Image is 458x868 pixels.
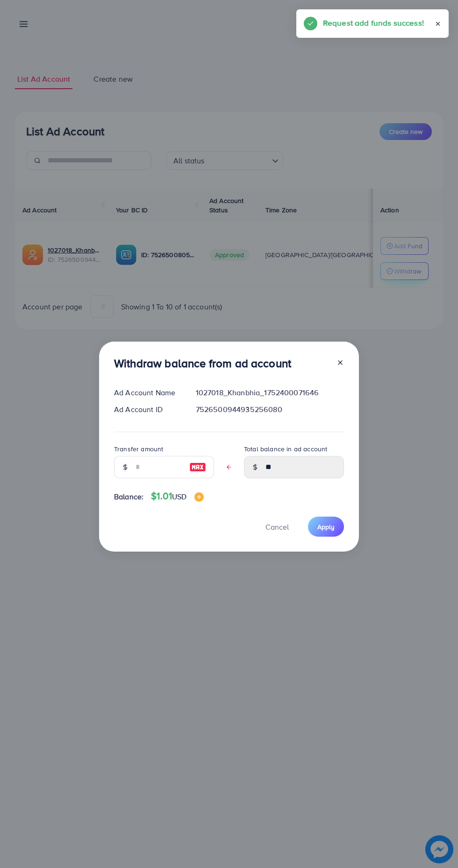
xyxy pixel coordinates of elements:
[194,492,204,502] img: image
[107,404,188,415] div: Ad Account ID
[265,522,289,532] span: Cancel
[114,357,291,370] h3: Withdraw balance from ad account
[114,491,143,502] span: Balance:
[189,462,206,473] img: image
[317,522,335,532] span: Apply
[172,491,186,502] span: USD
[151,490,203,502] h4: $1.01
[308,517,344,537] button: Apply
[188,387,351,398] div: 1027018_Khanbhia_1752400071646
[107,387,188,398] div: Ad Account Name
[244,444,327,454] label: Total balance in ad account
[323,17,424,29] h5: Request add funds success!
[114,444,163,454] label: Transfer amount
[188,404,351,415] div: 7526500944935256080
[254,517,301,537] button: Cancel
